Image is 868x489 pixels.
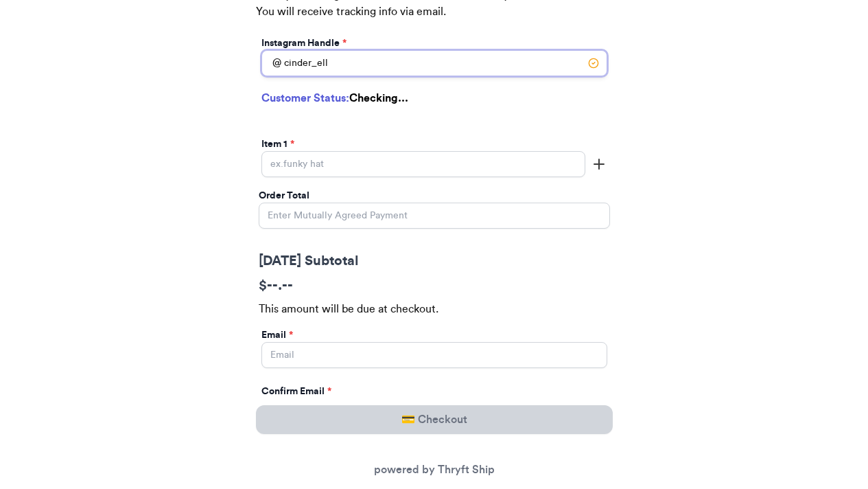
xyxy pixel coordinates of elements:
[261,151,585,177] input: ex.funky hat
[259,203,610,229] input: Enter Mutually Agreed Payment
[349,93,408,104] span: Checking...
[261,342,607,368] input: Email
[374,464,495,475] a: powered by Thryft Ship
[261,328,293,342] label: Email
[261,137,294,151] label: Item 1
[256,405,613,434] button: 💳 Checkout
[259,189,309,203] label: Order Total
[259,301,610,317] p: This amount will be due at checkout.
[259,276,610,295] p: $ --.--
[259,251,610,271] label: [DATE] Subtotal
[261,36,347,50] label: Instagram Handle
[261,93,349,104] span: Customer Status:
[261,385,331,398] label: Confirm Email
[261,50,281,76] div: @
